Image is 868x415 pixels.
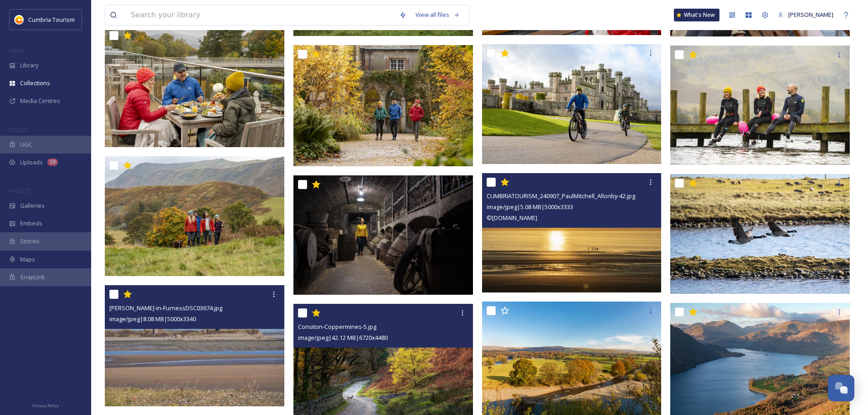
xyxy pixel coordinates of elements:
span: Cumbria Tourism [28,15,75,24]
span: image/jpeg | 5.08 MB | 5000 x 3333 [487,203,573,211]
span: Media Centres [20,97,60,105]
span: UGC [20,140,32,149]
img: CUMBRIATOURISM_240907_PaulMitchell_Allonby-42.jpg [482,173,662,292]
span: Uploads [20,158,43,167]
a: Privacy Policy [32,400,59,410]
img: 20241017_PaulMitchell_CUMBRIATOURISM_AnotherPlace_-92.jpg [670,45,850,165]
span: © [DOMAIN_NAME] [487,214,537,222]
span: WIDGETS [9,187,30,194]
span: Consiton-Coppermines-5.jpg [298,323,376,331]
img: images.jpg [15,15,24,24]
span: image/jpeg | 8.08 MB | 5000 x 3340 [109,315,196,323]
img: Barrow-in-FurnessDSC03674.jpg [105,285,286,406]
span: MEDIA [9,47,25,54]
span: image/jpeg | 42.12 MB | 6720 x 4480 [298,333,388,342]
a: [PERSON_NAME] [773,6,838,24]
button: Open Chat [828,375,854,401]
span: SnapLink [20,273,45,282]
img: CUMBRIATOURISM_240827_PaulMitchell_TheRumStoryWhitehaven-38.jpg [293,175,473,295]
img: 20241017_PaulMitchell_CUMBRIATOURISM_LowtherCastle_Askham_-185.jpg [293,45,475,166]
span: Stories [20,237,40,246]
span: [PERSON_NAME]-in-FurnessDSC03674.jpg [109,304,222,312]
img: 20241017_PaulMitchell_CUMBRIATOURISM_LowtherCastle_Askham_-166.jpg [482,44,662,164]
span: [PERSON_NAME] [788,10,833,19]
span: Privacy Policy [32,403,59,409]
img: 20241015_PaulMitchell_CUMBRIATOURISM_WestUllswater_-108.jpg [105,156,284,276]
span: Embeds [20,219,42,228]
input: Search your library [126,5,395,25]
a: View all files [411,6,464,24]
a: What's New [674,9,719,21]
div: 10 [47,159,58,166]
span: Maps [20,255,35,264]
img: 20241017_PaulMitchell_CUMBRIATOURISM_TheCrownPooleyBridge_-27.jpg [105,26,286,148]
span: Library [20,61,38,70]
img: Barrow-in-FurnessSBT06397.jpg [670,174,850,294]
span: COLLECT [9,126,29,133]
span: CUMBRIATOURISM_240907_PaulMitchell_Allonby-42.jpg [487,192,635,200]
span: Collections [20,79,50,87]
span: Galleries [20,201,45,210]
